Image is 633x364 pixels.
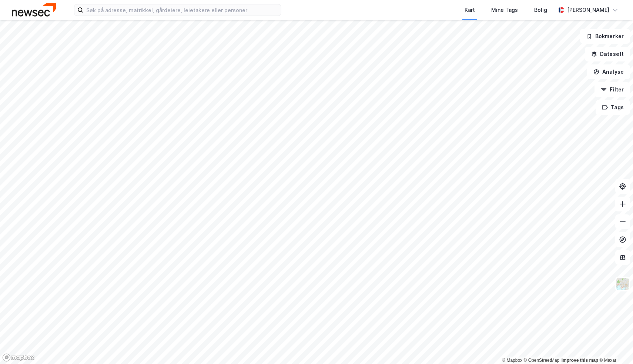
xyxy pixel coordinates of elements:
iframe: Chat Widget [596,328,633,364]
div: Bolig [534,6,547,14]
img: Z [616,277,630,291]
div: Kontrollprogram for chat [596,328,633,364]
a: Mapbox homepage [2,353,35,362]
button: Bokmerker [580,29,630,44]
div: Mine Tags [491,6,518,14]
button: Datasett [585,47,630,61]
a: Improve this map [562,358,598,363]
input: Søk på adresse, matrikkel, gårdeiere, leietakere eller personer [83,4,281,16]
button: Filter [595,82,630,97]
button: Tags [596,100,630,115]
img: newsec-logo.f6e21ccffca1b3a03d2d.png [12,3,56,16]
a: OpenStreetMap [524,358,560,363]
button: Analyse [587,64,630,79]
div: Kart [465,6,475,14]
a: Mapbox [502,358,522,363]
div: [PERSON_NAME] [567,6,609,14]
